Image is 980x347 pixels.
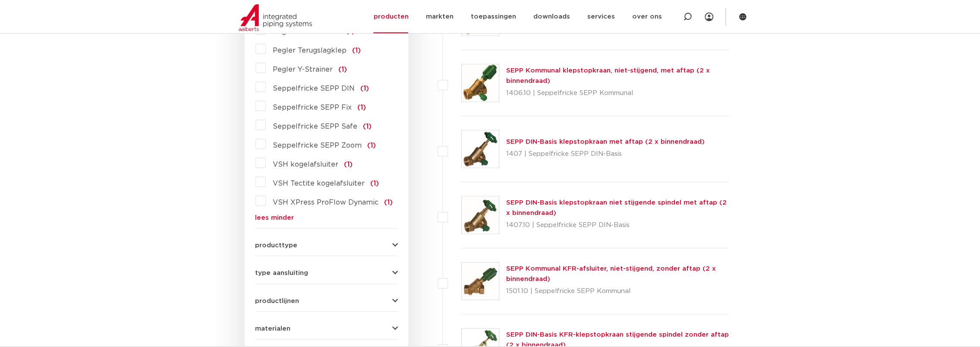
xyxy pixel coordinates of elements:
[255,242,398,249] button: producttype
[273,199,378,206] span: VSH XPress ProFlow Dynamic
[255,270,308,276] span: type aansluiting
[255,325,290,332] span: materialen
[506,86,729,100] p: 1406.10 | Seppelfricke SEPP Kommunal
[344,161,353,168] span: (1)
[506,67,710,84] a: SEPP Kommunal klepstopkraan, niet-stijgend, met aftap (2 x binnendraad)
[370,180,379,187] span: (1)
[506,265,716,282] a: SEPP Kommunal KFR-afsluiter, niet-stijgend, zonder aftap (2 x binnendraad)
[506,199,727,216] a: SEPP DIN-Basis klepstopkraan niet stijgende spindel met aftap (2 x binnendraad)
[506,284,729,298] p: 1501.10 | Seppelfricke SEPP Kommunal
[273,47,347,54] span: Pegler Terugslagklep
[357,104,366,111] span: (1)
[255,298,398,304] button: productlijnen
[462,262,499,300] img: Thumbnail for SEPP Kommunal KFR-afsluiter, niet-stijgend, zonder aftap (2 x binnendraad)
[273,104,352,111] span: Seppelfricke SEPP Fix
[367,142,376,149] span: (1)
[506,139,705,145] a: SEPP DIN-Basis klepstopkraan met aftap (2 x binnendraad)
[462,64,499,101] img: Thumbnail for SEPP Kommunal klepstopkraan, niet-stijgend, met aftap (2 x binnendraad)
[273,66,333,73] span: Pegler Y-Strainer
[273,161,338,168] span: VSH kogelafsluiter
[462,196,499,233] img: Thumbnail for SEPP DIN-Basis klepstopkraan niet stijgende spindel met aftap (2 x binnendraad)
[255,215,398,221] a: lees minder
[384,199,393,206] span: (1)
[360,85,369,92] span: (1)
[462,130,499,167] img: Thumbnail for SEPP DIN-Basis klepstopkraan met aftap (2 x binnendraad)
[273,85,355,92] span: Seppelfricke SEPP DIN
[352,47,361,54] span: (1)
[255,242,297,249] span: producttype
[255,270,398,276] button: type aansluiting
[363,123,372,130] span: (1)
[506,147,705,161] p: 1407 | Seppelfricke SEPP DIN-Basis
[255,298,299,304] span: productlijnen
[255,325,398,332] button: materialen
[273,180,365,187] span: VSH Tectite kogelafsluiter
[273,123,357,130] span: Seppelfricke SEPP Safe
[506,218,729,232] p: 1407.10 | Seppelfricke SEPP DIN-Basis
[338,66,347,73] span: (1)
[273,142,362,149] span: Seppelfricke SEPP Zoom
